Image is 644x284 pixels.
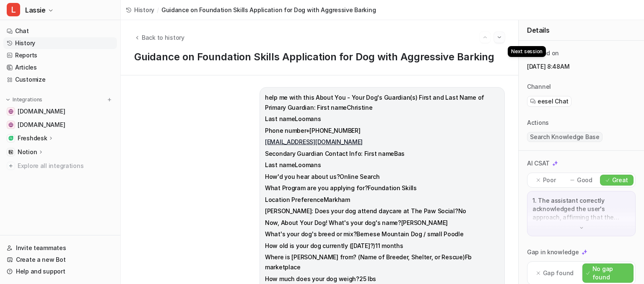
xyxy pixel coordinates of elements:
p: Now, About Your Dog! What's your dog's name?[PERSON_NAME] [265,218,499,228]
div: Details [519,20,644,41]
p: Great [612,176,628,184]
a: online.whenhoundsfly.com[DOMAIN_NAME] [3,119,117,131]
p: Location PreferenceMarkham [265,195,499,205]
span: Guidance on Foundation Skills Application for Dog with Aggressive Barking [161,5,376,14]
p: Secondary Guardian Contact Info: First nameBas [265,149,499,159]
a: Invite teammates [3,242,117,254]
h1: Guidance on Foundation Skills Application for Dog with Aggressive Barking [134,51,505,63]
p: Channel [527,83,551,91]
span: [DOMAIN_NAME] [18,121,65,129]
img: menu_add.svg [106,97,112,103]
p: No gap found [592,265,630,281]
p: Integrations [13,96,42,103]
a: eesel Chat [530,97,569,106]
p: Where is [PERSON_NAME] from? (Name of Breeder, Shelter, or Rescue)Fb marketplace [265,252,499,272]
p: Gap found [543,269,574,277]
p: 1. The assistant correctly acknowledged the user's approach, affirming that the client already pr... [532,196,630,222]
span: [DOMAIN_NAME] [18,107,65,116]
a: Reports [3,49,117,61]
a: [EMAIL_ADDRESS][DOMAIN_NAME] [265,138,363,145]
span: Lassie [25,4,46,16]
p: AI CSAT [527,159,550,168]
span: Back to history [142,33,184,42]
p: What's your dog's breed or mix?Bernese Mountain Dog / small Poodle [265,229,499,239]
a: Customize [3,74,117,85]
button: Go to previous session [480,32,491,43]
a: Chat [3,25,117,37]
button: Back to history [134,33,184,42]
p: How'd you hear about us?Online Search [265,172,499,182]
div: Next session [508,46,546,57]
p: Actions [527,119,549,127]
button: Integrations [3,96,45,104]
a: History [126,5,154,14]
p: Last nameLoomans [265,114,499,124]
a: Help and support [3,266,117,277]
p: Freshdesk [18,134,47,142]
span: Search Knowledge Base [527,132,602,142]
p: How old is your dog currently ([DATE]?)11 months [265,241,499,251]
img: down-arrow [579,225,584,231]
img: www.whenhoundsfly.com [8,109,13,114]
a: Articles [3,62,117,73]
img: expand menu [5,97,11,103]
img: online.whenhoundsfly.com [8,122,13,127]
img: Next session [496,34,502,41]
button: Go to next session [494,32,505,43]
img: Notion [8,150,13,155]
img: Freshdesk [8,136,13,141]
span: Explore all integrations [18,159,114,173]
p: Poor [543,176,556,184]
p: Gap in knowledge [527,248,579,256]
span: History [134,5,154,14]
a: History [3,37,117,49]
p: Phone number+[PHONE_NUMBER] [265,126,499,136]
p: What Program are you applying for?Foundation Skills [265,183,499,193]
img: Previous session [482,34,488,41]
p: [PERSON_NAME]: Does your dog attend daycare at The Paw Social?No [265,206,499,216]
p: Last nameLoomans [265,160,499,170]
span: L [7,3,20,16]
span: eesel Chat [538,97,569,106]
a: Create a new Bot [3,254,117,266]
img: explore all integrations [7,162,15,170]
span: / [157,5,159,14]
p: [DATE] 8:48AM [527,62,636,71]
a: Explore all integrations [3,160,117,172]
p: help me with this About You - Your Dog's Guardian(s) First and Last Name of Primary Guardian: Fir... [265,93,499,113]
img: eeselChat [530,98,536,104]
p: Good [577,176,592,184]
a: www.whenhoundsfly.com[DOMAIN_NAME] [3,106,117,117]
p: Notion [18,148,37,156]
p: How much does your dog weigh?25 lbs [265,274,499,284]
